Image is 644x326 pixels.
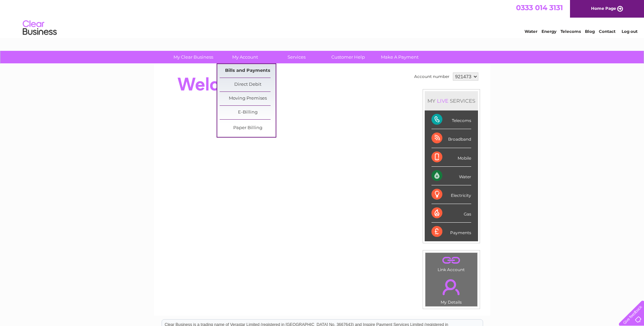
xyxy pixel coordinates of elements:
[412,71,451,82] td: Account number
[431,204,471,223] div: Gas
[425,91,478,110] div: MY SERVICES
[220,121,276,135] a: Paper Billing
[217,51,273,63] a: My Account
[269,51,325,63] a: Services
[525,29,537,34] a: Water
[220,106,276,119] a: E-Billing
[560,29,581,34] a: Telecoms
[431,148,471,167] div: Mobile
[372,51,428,63] a: Make A Payment
[162,4,483,33] div: Clear Business is a trading name of Verastar Limited (registered in [GEOGRAPHIC_DATA] No. 3667643...
[431,167,471,185] div: Water
[320,51,376,63] a: Customer Help
[165,51,221,63] a: My Clear Business
[431,110,471,129] div: Telecoms
[585,29,595,34] a: Blog
[220,78,276,91] a: Direct Debit
[599,29,615,34] a: Contact
[425,252,478,274] td: Link Account
[220,92,276,105] a: Moving Premises
[427,275,476,299] a: .
[431,129,471,148] div: Broadband
[431,223,471,241] div: Payments
[220,64,276,78] a: Bills and Payments
[425,273,478,307] td: My Details
[541,29,556,34] a: Energy
[622,29,638,34] a: Log out
[516,3,563,12] a: 0333 014 3131
[22,18,57,38] img: logo.png
[436,98,450,104] div: LIVE
[427,254,476,266] a: .
[431,185,471,204] div: Electricity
